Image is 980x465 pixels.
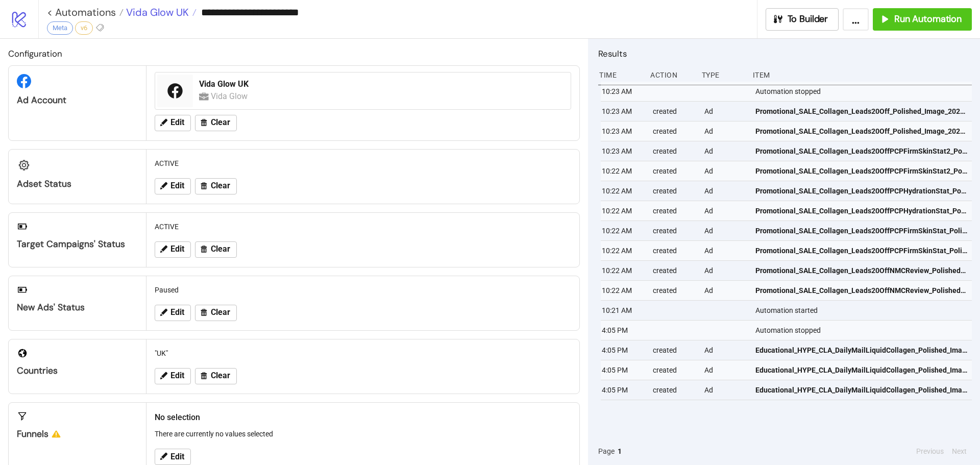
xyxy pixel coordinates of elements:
[703,221,747,240] div: Ad
[703,161,747,181] div: Ad
[755,225,967,236] span: Promotional_SALE_Collagen_Leads20OffPCPFirmSkinStat_Polished_Image_20251001_UK
[598,47,972,60] h2: Results
[155,305,191,321] button: Edit
[170,118,184,127] span: Edit
[755,340,967,360] a: Educational_HYPE_CLA_DailyMailLiquidCollagen_Polished_Image_20250917_UK
[752,65,972,85] div: Item
[652,360,696,380] div: created
[8,47,580,60] h2: Configuration
[652,161,696,181] div: created
[601,102,645,121] div: 10:23 AM
[754,321,974,340] div: Automation stopped
[17,302,138,313] div: New Ads' Status
[211,244,230,254] span: Clear
[894,13,962,25] span: Run Automation
[601,281,645,300] div: 10:22 AM
[601,321,645,340] div: 4:05 PM
[601,261,645,280] div: 10:22 AM
[211,308,230,317] span: Clear
[755,181,967,201] a: Promotional_SALE_Collagen_Leads20OffPCPHydrationStat_Polished_Image_20251001_UK
[755,145,967,157] span: Promotional_SALE_Collagen_Leads20OffPCPFirmSkinStat2_Polished_Image_20251001_UK
[211,118,230,127] span: Clear
[652,221,696,240] div: created
[949,446,970,457] button: Next
[755,285,967,296] span: Promotional_SALE_Collagen_Leads20OffNMCReview_Polished_Image_20251001_UK
[151,217,575,236] div: ACTIVE
[199,79,565,90] div: Vida Glow UK
[755,221,967,240] a: Promotional_SALE_Collagen_Leads20OffPCPFirmSkinStat_Polished_Image_20251001_UK
[601,380,645,400] div: 4:05 PM
[601,340,645,360] div: 4:05 PM
[913,446,947,457] button: Previous
[755,185,967,197] span: Promotional_SALE_Collagen_Leads20OffPCPHydrationStat_Polished_Image_20251001_UK
[755,345,967,356] span: Educational_HYPE_CLA_DailyMailLiquidCollagen_Polished_Image_20250917_UK
[755,126,967,137] span: Promotional_SALE_Collagen_Leads20Off_Polished_Image_20251001_UK
[843,8,869,31] button: ...
[151,154,575,173] div: ACTIVE
[703,141,747,161] div: Ad
[17,365,138,377] div: Countries
[170,244,184,254] span: Edit
[601,82,645,101] div: 10:23 AM
[17,238,138,250] div: Target Campaigns' Status
[615,446,625,457] button: 1
[75,21,93,35] div: v6
[703,380,747,400] div: Ad
[17,428,138,440] div: Funnels
[155,115,191,131] button: Edit
[601,121,645,141] div: 10:23 AM
[124,7,197,17] a: Vida Glow UK
[703,181,747,201] div: Ad
[211,90,250,103] div: Vida Glow
[703,121,747,141] div: Ad
[703,102,747,121] div: Ad
[195,368,237,384] button: Clear
[652,380,696,400] div: created
[155,368,191,384] button: Edit
[755,281,967,300] a: Promotional_SALE_Collagen_Leads20OffNMCReview_Polished_Image_20251001_UK
[47,21,73,35] div: Meta
[601,360,645,380] div: 4:05 PM
[755,102,967,121] a: Promotional_SALE_Collagen_Leads20Off_Polished_Image_20251001_UK
[755,380,967,400] a: Educational_HYPE_CLA_DailyMailLiquidCollagen_Polished_Image_20250917_UK
[755,384,967,396] span: Educational_HYPE_CLA_DailyMailLiquidCollagen_Polished_Image_20250917_UK
[873,8,972,31] button: Run Automation
[652,201,696,221] div: created
[652,241,696,260] div: created
[703,261,747,280] div: Ad
[703,241,747,260] div: Ad
[652,141,696,161] div: created
[195,305,237,321] button: Clear
[170,181,184,190] span: Edit
[601,161,645,181] div: 10:22 AM
[755,265,967,276] span: Promotional_SALE_Collagen_Leads20OffNMCReview_Polished_Image_20251001_UK
[155,449,191,465] button: Edit
[755,364,967,376] span: Educational_HYPE_CLA_DailyMailLiquidCollagen_Polished_Image_20250917_UK
[755,245,967,256] span: Promotional_SALE_Collagen_Leads20OffPCPFirmSkinStat_Polished_Image_20251001_UK
[211,371,230,380] span: Clear
[124,6,189,19] span: Vida Glow UK
[601,141,645,161] div: 10:23 AM
[195,178,237,194] button: Clear
[170,308,184,317] span: Edit
[155,428,571,439] p: There are currently no values selected
[170,452,184,461] span: Edit
[755,165,967,177] span: Promotional_SALE_Collagen_Leads20OffPCPFirmSkinStat2_Polished_Image_20251001_UK
[601,181,645,201] div: 10:22 AM
[151,280,575,300] div: Paused
[755,161,967,181] a: Promotional_SALE_Collagen_Leads20OffPCPFirmSkinStat2_Polished_Image_20251001_UK
[155,411,571,424] h2: No selection
[155,178,191,194] button: Edit
[211,181,230,190] span: Clear
[598,446,615,457] span: Page
[195,241,237,258] button: Clear
[601,301,645,320] div: 10:21 AM
[703,360,747,380] div: Ad
[652,102,696,121] div: created
[703,281,747,300] div: Ad
[598,65,642,85] div: Time
[170,371,184,380] span: Edit
[652,340,696,360] div: created
[155,241,191,258] button: Edit
[652,181,696,201] div: created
